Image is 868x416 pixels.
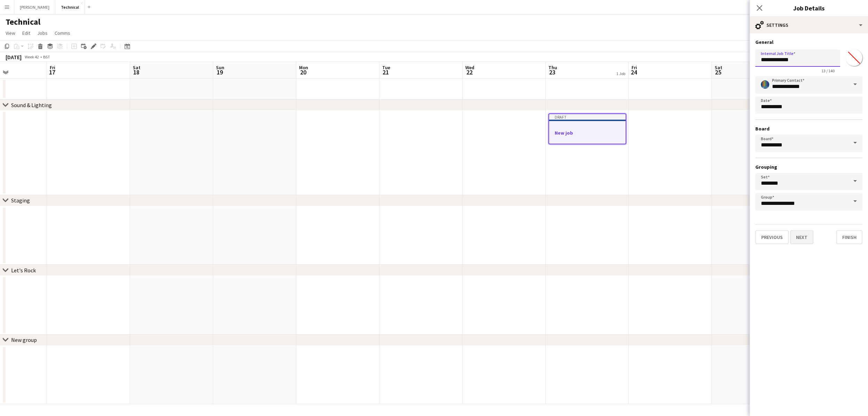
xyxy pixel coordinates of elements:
[37,30,48,36] span: Jobs
[14,0,55,14] button: [PERSON_NAME]
[548,113,626,144] app-job-card: DraftNew job
[549,114,626,120] div: Draft
[11,267,36,274] div: Let's Rock
[465,64,474,71] span: Wed
[464,68,474,76] span: 22
[133,64,140,71] span: Sat
[381,68,390,76] span: 21
[55,0,85,14] button: Technical
[6,54,22,61] div: [DATE]
[11,336,37,343] div: New group
[750,3,868,13] h3: Job Details
[549,130,626,136] h3: New job
[755,230,789,244] button: Previous
[755,126,862,132] h3: Board
[23,54,40,59] span: Week 42
[632,64,637,71] span: Fri
[11,197,30,204] div: Staging
[22,30,30,36] span: Edit
[630,68,637,76] span: 24
[548,64,557,71] span: Thu
[790,230,813,244] button: Next
[3,29,18,38] a: View
[547,68,557,76] span: 23
[19,29,33,38] a: Edit
[382,64,390,71] span: Tue
[755,39,862,45] h3: General
[816,68,840,73] span: 13 / 140
[616,71,625,76] div: 1 Job
[34,29,50,38] a: Jobs
[11,102,52,109] div: Sound & Lighting
[755,164,862,170] h3: Grouping
[715,64,722,71] span: Sat
[298,68,308,76] span: 20
[6,30,15,36] span: View
[49,68,55,76] span: 17
[132,68,140,76] span: 18
[55,30,70,36] span: Comms
[6,17,40,27] h1: Technical
[836,230,862,244] button: Finish
[43,54,50,59] div: BST
[299,64,308,71] span: Mon
[216,64,224,71] span: Sun
[750,17,868,33] div: Settings
[52,29,73,38] a: Comms
[714,68,722,76] span: 25
[215,68,224,76] span: 19
[50,64,55,71] span: Fri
